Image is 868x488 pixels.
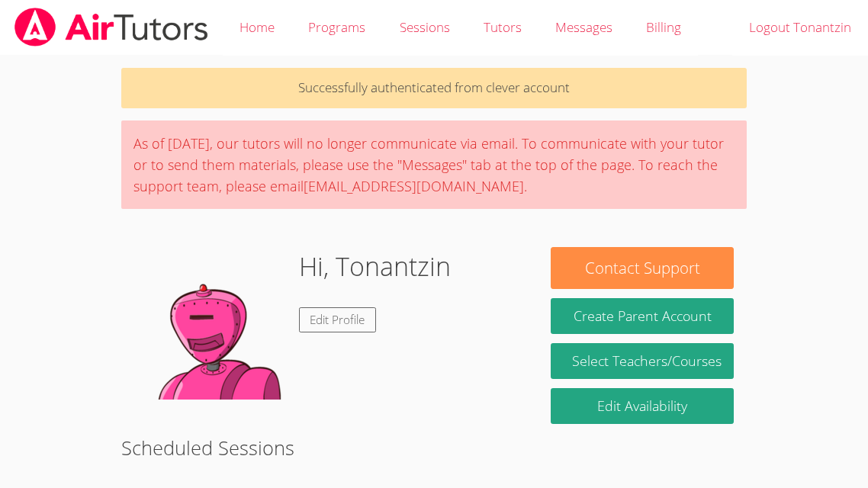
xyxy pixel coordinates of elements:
[134,247,287,400] img: default.png
[551,298,734,334] button: Create Parent Account
[551,343,734,379] a: Select Teachers/Courses
[121,68,746,108] p: Successfully authenticated from clever account
[121,120,746,209] div: As of [DATE], our tutors will no longer communicate via email. To communicate with your tutor or ...
[551,388,734,424] a: Edit Availability
[555,18,612,36] span: Messages
[299,307,377,332] a: Edit Profile
[299,247,451,286] h1: Hi, Tonantzin
[551,247,734,289] button: Contact Support
[121,433,746,462] h2: Scheduled Sessions
[13,8,210,47] img: airtutors_banner-c4298cdbf04f3fff15de1276eac7730deb9818008684d7c2e4769d2f7ddbe033.png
